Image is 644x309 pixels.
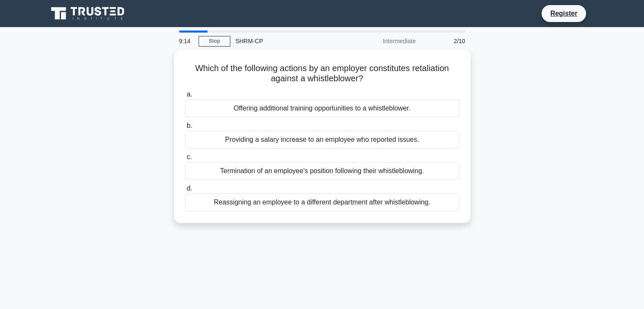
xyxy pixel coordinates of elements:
[347,33,421,50] div: Intermediate
[184,63,460,84] h5: Which of the following actions by an employer constitutes retaliation against a whistleblower?
[187,153,192,160] span: c.
[230,33,347,50] div: SHRM-CP
[174,33,199,50] div: 9:14
[421,33,470,50] div: 2/10
[187,122,192,129] span: b.
[185,162,459,180] div: Termination of an employee's position following their whistleblowing.
[185,193,459,211] div: Reassigning an employee to a different department after whistleblowing.
[185,131,459,149] div: Providing a salary increase to an employee who reported issues.
[199,36,230,47] a: Stop
[187,91,192,98] span: a.
[187,185,192,192] span: d.
[545,8,582,19] a: Register
[185,99,459,117] div: Offering additional training opportunities to a whistleblower.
